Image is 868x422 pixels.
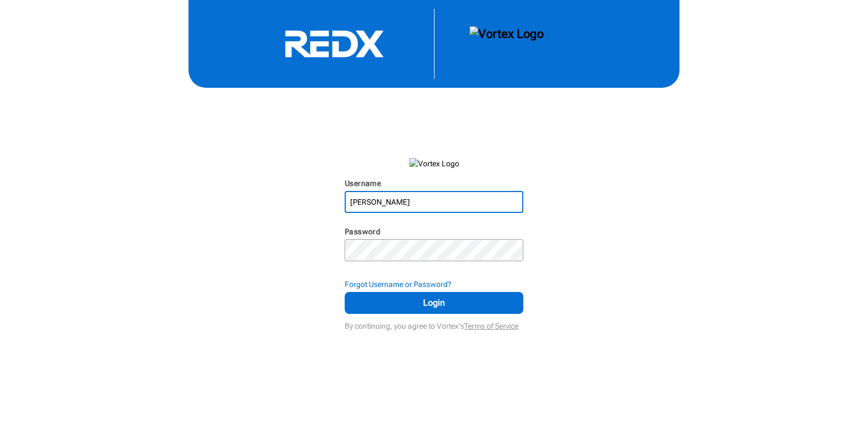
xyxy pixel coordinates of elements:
label: Username [345,179,381,188]
strong: Forgot Username or Password? [345,280,452,289]
div: By continuing, you agree to Vortex's [345,316,523,331]
a: Terms of Service [464,322,518,330]
div: Forgot Username or Password? [345,279,523,290]
svg: RedX Logo [252,30,416,58]
label: Password [345,227,380,236]
img: Vortex Logo [409,158,459,169]
img: Vortex Logo [470,26,544,61]
button: Login [345,292,523,314]
span: Login [358,296,510,310]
